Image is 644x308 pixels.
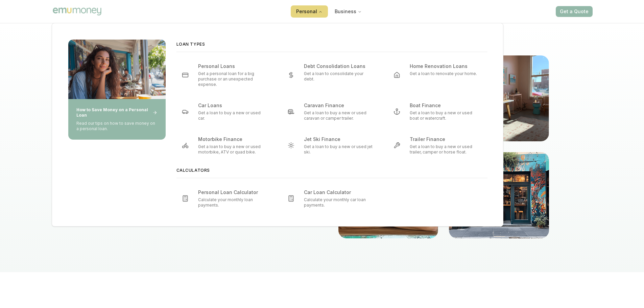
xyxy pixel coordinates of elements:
[282,133,381,158] a: Jet Ski FinanceGet a loan to buy a new or used jet ski.
[198,136,249,143] div: Motorbike Finance
[68,40,166,99] img: placeholder
[68,40,166,211] a: placeholderHow to Save Money on a Personal LoanRead our tips on how to save money on a personal l...
[176,42,205,47] strong: Loan Types
[52,6,102,16] img: Emu Money
[76,121,158,132] p: Read our tips on how to save money on a personal loan.
[282,60,381,90] a: Debt Consolidation LoansGet a loan to consolidate your debt.
[282,186,381,211] a: Car Loan CalculatorCalculate your monthly car loan payments.
[198,102,229,109] div: Car Loans
[410,144,479,155] p: Get a loan to buy a new or used trailer, camper or horse float.
[198,197,267,208] p: Calculate your monthly loan payments.
[76,107,158,118] div: How to Save Money on a Personal Loan
[556,6,593,17] button: Get a Quote
[176,60,276,90] a: Personal LoansGet a personal loan for a big purchase or an unexpected expense.
[329,5,367,18] button: Business
[198,63,242,70] div: Personal Loans
[304,110,373,121] p: Get a loan to buy a new or used caravan or camper trailer.
[176,168,210,173] strong: Calculators
[304,144,373,155] p: Get a loan to buy a new or used jet ski.
[388,60,487,90] a: Home Renovation LoansGet a loan to renovate your home.
[52,23,504,227] div: Personal
[198,144,267,155] p: Get a loan to buy a new or used motorbike, ATV or quad bike.
[410,71,477,76] p: Get a loan to renovate your home.
[304,189,358,196] div: Car Loan Calculator
[304,71,373,82] p: Get a loan to consolidate your debt.
[291,5,328,18] button: Personal
[282,99,381,124] a: Caravan FinanceGet a loan to buy a new or used caravan or camper trailer.
[198,110,267,121] p: Get a loan to buy a new or used car.
[304,102,351,109] div: Caravan Finance
[410,110,479,121] p: Get a loan to buy a new or used boat or watercraft.
[410,102,448,109] div: Boat Finance
[410,63,474,70] div: Home Renovation Loans
[410,136,452,143] div: Trailer Finance
[198,71,267,87] p: Get a personal loan for a big purchase or an unexpected expense.
[304,197,373,208] p: Calculate your monthly car loan payments.
[198,189,265,196] div: Personal Loan Calculator
[304,63,372,70] div: Debt Consolidation Loans
[304,136,347,143] div: Jet Ski Finance
[176,186,276,211] a: Personal Loan CalculatorCalculate your monthly loan payments.
[388,133,487,158] a: Trailer FinanceGet a loan to buy a new or used trailer, camper or horse float.
[176,133,276,158] a: Motorbike FinanceGet a loan to buy a new or used motorbike, ATV or quad bike.
[388,99,487,124] a: Boat FinanceGet a loan to buy a new or used boat or watercraft.
[176,99,276,124] a: Car LoansGet a loan to buy a new or used car.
